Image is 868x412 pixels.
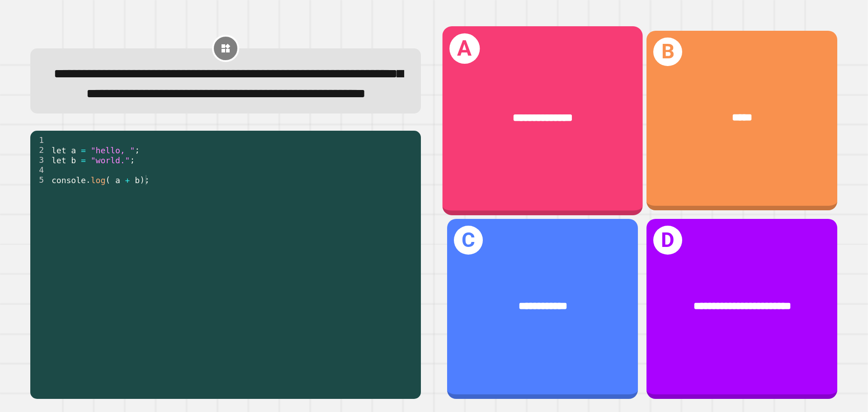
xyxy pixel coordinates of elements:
[30,145,50,155] div: 2
[30,135,50,145] div: 1
[30,175,50,185] div: 5
[30,165,50,175] div: 4
[653,226,682,255] h1: D
[449,33,480,63] h1: A
[653,38,682,66] h1: B
[30,155,50,165] div: 3
[454,226,483,255] h1: C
